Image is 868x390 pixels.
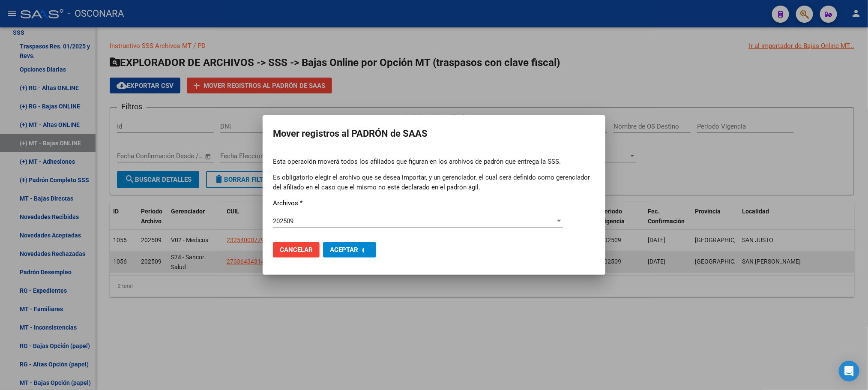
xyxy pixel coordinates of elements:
[323,242,376,258] button: Aceptar
[330,246,358,254] span: Aceptar
[273,217,293,225] span: 202509
[273,198,595,208] p: Archivos *
[273,242,320,258] button: Cancelar
[280,246,313,254] span: Cancelar
[273,157,595,167] p: Esta operación moverá todos los afiliados que figuran en los archivos de padrón que entrega la SSS.
[273,173,595,192] p: Es obligatorio elegir el archivo que se desea importar, y un gerenciador, el cual será definido c...
[273,126,595,142] h2: Mover registros al PADRÓN de SAAS
[839,361,859,381] div: Open Intercom Messenger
